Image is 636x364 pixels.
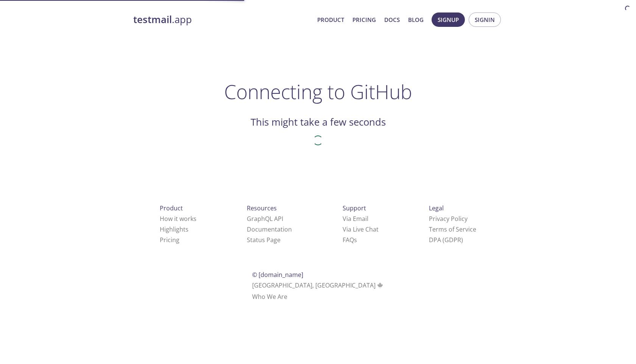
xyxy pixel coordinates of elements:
a: Blog [408,15,424,25]
a: Via Email [343,215,368,223]
span: Legal [429,204,444,212]
a: Privacy Policy [429,215,468,223]
a: Docs [384,15,400,25]
a: Documentation [247,225,292,233]
a: How it works [160,215,196,223]
a: FAQ [343,236,357,244]
h1: Connecting to GitHub [224,80,412,103]
a: Pricing [352,15,376,25]
a: Highlights [160,225,189,233]
span: Support [343,204,366,212]
span: Signin [475,15,495,25]
a: Via Live Chat [343,225,379,233]
a: Terms of Service [429,225,476,233]
button: Signin [469,12,501,27]
a: Product [317,15,344,25]
a: Pricing [160,236,179,244]
span: Signup [438,15,459,25]
a: testmail.app [133,13,311,26]
a: GraphQL API [247,215,283,223]
span: s [354,236,357,244]
span: Resources [247,204,277,212]
span: © [DOMAIN_NAME] [252,271,303,279]
span: Product [160,204,183,212]
a: Status Page [247,236,281,244]
span: [GEOGRAPHIC_DATA], [GEOGRAPHIC_DATA] [252,281,384,289]
strong: testmail [133,13,172,26]
a: DPA (GDPR) [429,236,463,244]
h2: This might take a few seconds [251,116,386,129]
button: Signup [432,12,465,27]
a: Who We Are [252,292,287,301]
